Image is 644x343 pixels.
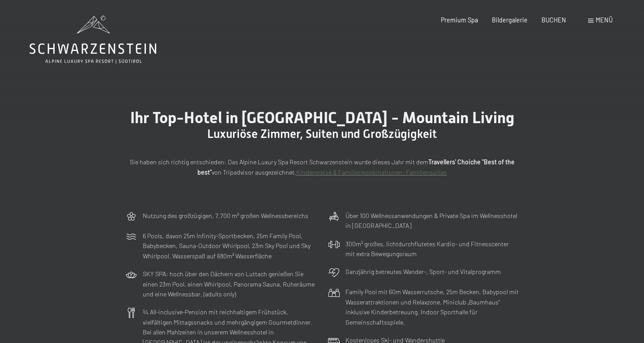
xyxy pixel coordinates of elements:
a: Premium Spa [441,16,478,24]
a: Bildergalerie [492,16,528,24]
span: Ihr Top-Hotel in [GEOGRAPHIC_DATA] - Mountain Living [130,108,514,127]
a: Kinderpreise & Familienkonbinationen- Familiensuiten [296,168,447,176]
p: Über 100 Wellnessanwendungen & Private Spa im Wellnesshotel in [GEOGRAPHIC_DATA] [345,211,519,231]
p: Nutzung des großzügigen, 7.700 m² großen Wellnessbereichs [143,211,308,221]
span: Menü [596,16,613,24]
p: 6 Pools, davon 25m Infinity-Sportbecken, 25m Family Pool, Babybecken, Sauna-Outdoor Whirlpool, 23... [143,231,316,262]
p: Sie haben sich richtig entschieden: Das Alpine Luxury Spa Resort Schwarzenstein wurde dieses Jahr... [125,157,519,177]
p: Ganzjährig betreutes Wander-, Sport- und Vitalprogramm [345,267,501,277]
span: Luxuriöse Zimmer, Suiten und Großzügigkeit [207,127,437,141]
a: BUCHEN [542,16,566,24]
strong: Travellers' Choiche "Best of the best" [197,158,515,176]
p: 300m² großes, lichtdurchflutetes Kardio- und Fitnesscenter mit extra Bewegungsraum [345,239,519,259]
p: Family Pool mit 60m Wasserrutsche, 25m Becken, Babypool mit Wasserattraktionen und Relaxzone. Min... [345,287,519,327]
p: SKY SPA: hoch über den Dächern von Luttach genießen Sie einen 23m Pool, einen Whirlpool, Panorama... [143,269,316,300]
